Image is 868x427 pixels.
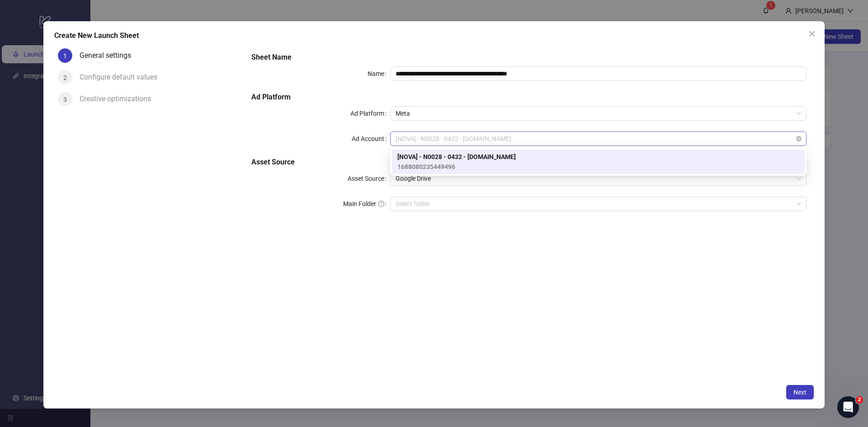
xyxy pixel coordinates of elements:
[343,197,390,211] label: Main Folder
[63,52,67,60] span: 1
[396,172,801,185] span: Google Drive
[80,48,138,63] div: General settings
[390,66,807,81] input: Name
[251,157,807,168] h5: Asset Source
[796,136,802,141] span: close-circle
[808,30,816,38] span: close
[793,389,807,396] span: Next
[396,107,801,120] span: Meta
[350,106,390,121] label: Ad Platform
[251,52,807,63] h5: Sheet Name
[352,131,390,146] label: Ad Account
[392,150,805,174] div: [NOVA] - N0028 - 0432 - glowsmile.nl
[856,396,863,404] span: 2
[54,30,814,41] div: Create New Launch Sheet
[80,70,165,84] div: Configure default values
[80,92,158,106] div: Creative optimizations
[837,396,859,418] iframe: Intercom live chat
[397,152,516,162] span: [NOVA] - N0028 - 0432 - [DOMAIN_NAME]
[368,66,390,81] label: Name
[63,74,67,81] span: 2
[396,132,801,145] span: [NOVA] - N0028 - 0432 - glowsmile.nl
[397,162,516,172] span: 1688080235449496
[378,201,384,207] span: question-circle
[251,92,807,103] h5: Ad Platform
[786,385,814,399] button: Next
[348,171,390,186] label: Asset Source
[63,96,67,103] span: 3
[805,27,819,41] button: Close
